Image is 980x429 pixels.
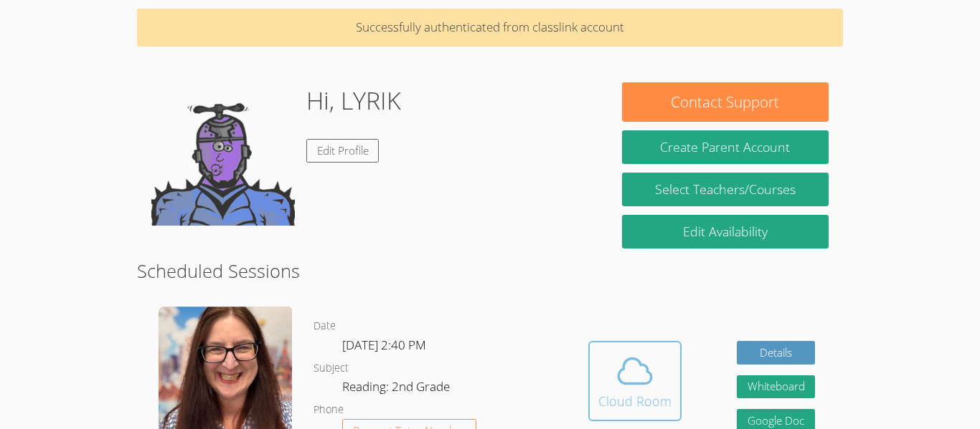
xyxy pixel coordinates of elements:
[737,341,816,365] a: Details
[342,377,453,401] dd: Reading: 2nd Grade
[151,82,295,226] img: default.png
[622,130,829,164] button: Create Parent Account
[314,317,336,335] dt: Date
[737,375,816,399] button: Whiteboard
[588,341,682,421] button: Cloud Room
[622,173,829,206] a: Select Teachers/Courses
[137,9,843,47] p: Successfully authenticated from classlink account
[342,337,426,353] span: [DATE] 2:40 PM
[306,82,401,119] h1: Hi, LYRIK
[314,401,344,419] dt: Phone
[137,257,843,284] h2: Scheduled Sessions
[306,139,380,163] a: Edit Profile
[598,391,672,411] div: Cloud Room
[314,360,349,377] dt: Subject
[622,82,829,122] button: Contact Support
[622,215,829,249] a: Edit Availability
